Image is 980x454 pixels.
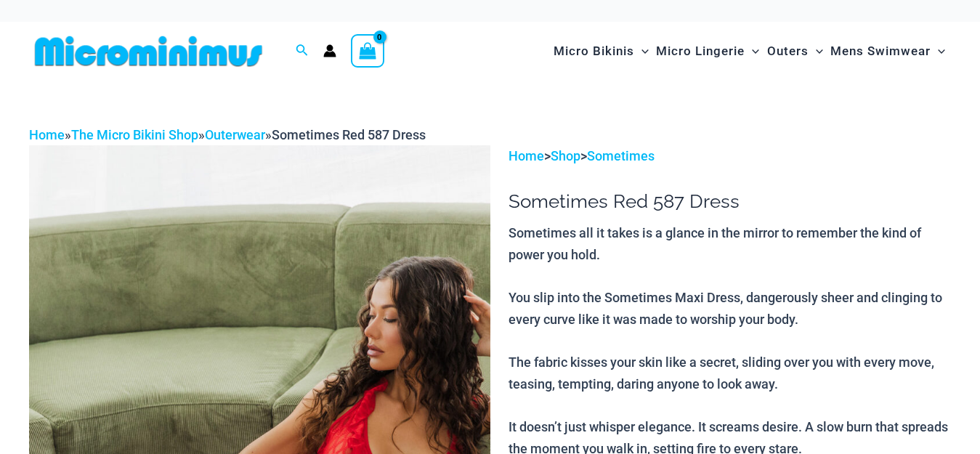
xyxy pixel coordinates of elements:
[29,127,65,142] a: Home
[272,127,426,142] span: Sometimes Red 587 Dress
[296,42,309,60] a: Search icon link
[323,44,336,57] a: Account icon link
[634,33,649,70] span: Menu Toggle
[745,33,759,70] span: Menu Toggle
[548,27,951,76] nav: Site Navigation
[351,34,384,68] a: View Shopping Cart, empty
[931,33,945,70] span: Menu Toggle
[551,148,580,163] a: Shop
[550,29,652,73] a: Micro BikinisMenu ToggleMenu Toggle
[509,148,544,163] a: Home
[809,33,823,70] span: Menu Toggle
[29,127,426,142] span: » » »
[830,33,931,70] span: Mens Swimwear
[205,127,265,142] a: Outerwear
[29,35,268,68] img: MM SHOP LOGO FLAT
[509,145,951,167] p: > >
[587,148,655,163] a: Sometimes
[767,33,809,70] span: Outers
[764,29,827,73] a: OutersMenu ToggleMenu Toggle
[656,33,745,70] span: Micro Lingerie
[827,29,949,73] a: Mens SwimwearMenu ToggleMenu Toggle
[71,127,198,142] a: The Micro Bikini Shop
[652,29,763,73] a: Micro LingerieMenu ToggleMenu Toggle
[554,33,634,70] span: Micro Bikinis
[509,190,951,213] h1: Sometimes Red 587 Dress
